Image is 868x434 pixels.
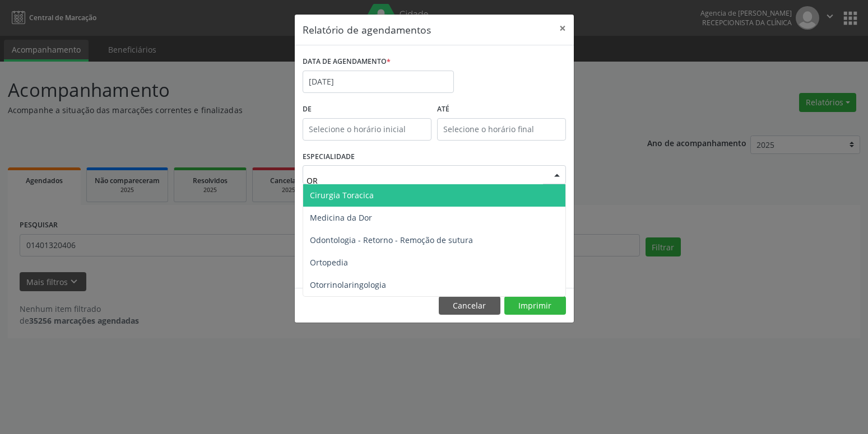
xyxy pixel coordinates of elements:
[303,22,431,37] h5: Relatório de agendamentos
[310,212,372,223] span: Medicina da Dor
[303,101,431,118] label: De
[437,118,566,141] input: Selecione o horário final
[437,101,566,118] label: ATÉ
[504,296,566,315] button: Imprimir
[310,257,348,268] span: Ortopedia
[439,296,500,315] button: Cancelar
[303,53,391,71] label: DATA DE AGENDAMENTO
[310,235,473,245] span: Odontologia - Retorno - Remoção de sutura
[307,169,543,192] input: Seleciona uma especialidade
[310,279,386,290] span: Otorrinolaringologia
[303,148,355,166] label: ESPECIALIDADE
[310,190,374,200] span: Cirurgia Toracica
[303,118,431,141] input: Selecione o horário inicial
[551,15,574,42] button: Close
[303,71,454,93] input: Selecione uma data ou intervalo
